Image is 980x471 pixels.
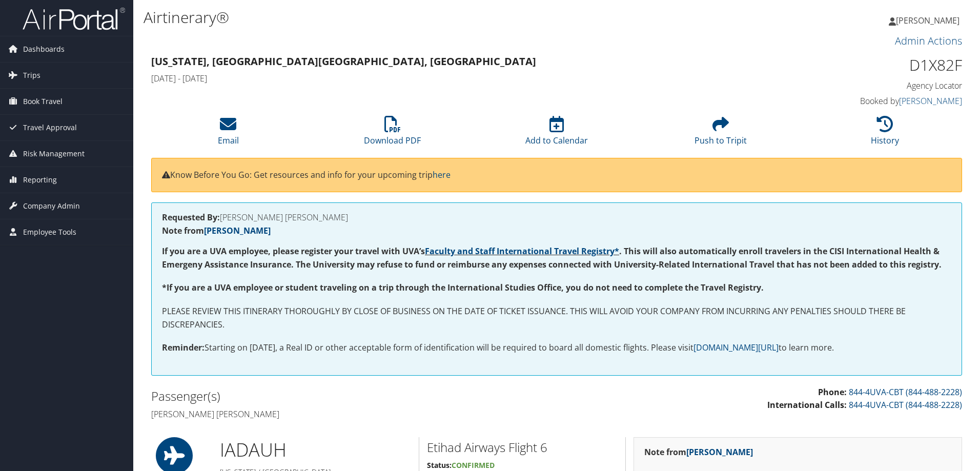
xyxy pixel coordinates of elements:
a: here [433,169,451,180]
h4: Booked by [771,95,962,107]
p: PLEASE REVIEW THIS ITINERARY THOROUGHLY BY CLOSE OF BUSINESS ON THE DATE OF TICKET ISSUANCE. THIS... [162,305,951,331]
a: Download PDF [364,121,421,146]
span: Company Admin [23,193,80,219]
h2: Etihad Airways Flight 6 [427,439,618,456]
a: [PERSON_NAME] [686,446,753,458]
strong: Note from [162,225,271,236]
strong: Status: [427,460,452,470]
a: Email [218,121,239,146]
strong: Phone: [818,386,847,398]
a: Faculty and Staff International Travel Registry* [425,245,619,257]
a: [PERSON_NAME] [899,95,962,107]
strong: If you are a UVA employee, please register your travel with UVA’s . This will also automatically ... [162,245,942,270]
a: [PERSON_NAME] [204,225,271,236]
span: Travel Approval [23,115,77,140]
strong: International Calls: [767,399,847,411]
h4: [DATE] - [DATE] [151,73,756,84]
h4: Agency Locator [771,80,962,91]
h1: Airtinerary® [144,7,695,28]
span: Reporting [23,167,57,193]
h4: [PERSON_NAME] [PERSON_NAME] [162,213,951,221]
span: Dashboards [23,36,65,62]
span: Confirmed [452,460,495,470]
img: airportal-logo.png [23,7,125,31]
strong: Note from [644,446,753,458]
a: History [871,121,899,146]
strong: [US_STATE], [GEOGRAPHIC_DATA] [GEOGRAPHIC_DATA], [GEOGRAPHIC_DATA] [151,54,536,68]
h1: D1X82F [771,54,962,76]
strong: Requested By: [162,212,220,223]
span: [PERSON_NAME] [896,15,959,26]
p: Starting on [DATE], a Real ID or other acceptable form of identification will be required to boar... [162,341,951,355]
strong: Reminder: [162,342,205,353]
span: Book Travel [23,89,63,114]
strong: *If you are a UVA employee or student traveling on a trip through the International Studies Offic... [162,282,764,293]
a: Add to Calendar [525,121,588,146]
a: [PERSON_NAME] [889,5,970,36]
a: Push to Tripit [695,121,747,146]
h4: [PERSON_NAME] [PERSON_NAME] [151,408,549,420]
a: 844-4UVA-CBT (844-488-2228) [849,399,962,411]
a: [DOMAIN_NAME][URL] [693,342,779,353]
span: Risk Management [23,141,85,167]
p: Know Before You Go: Get resources and info for your upcoming trip [162,169,951,182]
span: Trips [23,63,40,88]
a: Admin Actions [895,34,962,48]
h1: IAD AUH [220,437,411,463]
a: 844-4UVA-CBT (844-488-2228) [849,386,962,398]
h2: Passenger(s) [151,387,549,405]
span: Employee Tools [23,219,76,245]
